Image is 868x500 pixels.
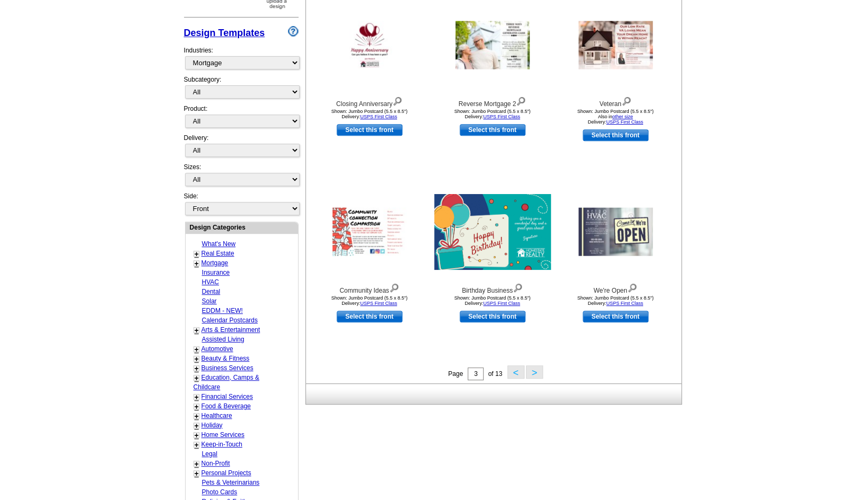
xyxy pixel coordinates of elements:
[656,253,868,500] iframe: LiveChat chat widget
[201,469,251,477] a: Personal Projects
[311,281,428,295] div: Community Ideas
[621,94,632,106] img: view design details
[389,281,399,293] img: view design details
[201,393,253,400] a: Financial Services
[194,374,259,391] a: Education, Camps & Childcare
[201,441,242,448] a: Keep-in-Touch
[184,75,299,104] div: Subcategory:
[201,431,244,438] a: Home Services
[195,460,199,468] a: +
[455,21,530,69] img: Reverse Mortgage 2
[583,129,648,141] a: use this design
[201,345,233,353] a: Automotive
[578,21,653,69] img: Veteran
[195,469,199,478] a: +
[202,450,217,458] a: Legal
[337,311,402,322] a: use this design
[201,460,230,467] a: Non-Profit
[195,345,199,354] a: +
[557,295,674,306] div: Shown: Jumbo Postcard (5.5 x 8.5") Delivery:
[460,311,525,322] a: use this design
[202,240,236,248] a: What's New
[195,374,199,382] a: +
[195,431,199,440] a: +
[195,412,199,420] a: +
[184,28,265,38] a: Design Templates
[184,162,299,191] div: Sizes:
[606,119,643,125] a: USPS First Class
[311,109,428,119] div: Shown: Jumbo Postcard (5.5 x 8.5") Delivery:
[184,104,299,133] div: Product:
[311,295,428,306] div: Shown: Jumbo Postcard (5.5 x 8.5") Delivery:
[201,326,260,334] a: Arts & Entertainment
[201,250,234,257] a: Real Estate
[360,114,397,119] a: USPS First Class
[434,109,551,119] div: Shown: Jumbo Postcard (5.5 x 8.5") Delivery:
[578,208,653,256] img: We're Open
[202,307,243,314] a: EDDM - NEW!
[460,124,525,136] a: use this design
[195,259,199,268] a: +
[195,422,199,430] a: +
[202,317,258,324] a: Calendar Postcards
[186,222,298,232] div: Design Categories
[557,109,674,125] div: Shown: Jumbo Postcard (5.5 x 8.5") Delivery:
[201,412,232,419] a: Healthcare
[201,355,250,362] a: Beauty & Fitness
[201,402,251,410] a: Food & Beverage
[507,365,524,379] button: <
[184,133,299,162] div: Delivery:
[195,441,199,449] a: +
[202,336,244,343] a: Assisted Living
[201,259,229,267] a: Mortgage
[202,297,217,305] a: Solar
[201,422,223,429] a: Holiday
[337,124,402,136] a: use this design
[202,479,260,486] a: Pets & Veterinarians
[557,281,674,295] div: We're Open
[184,191,299,216] div: Side:
[184,40,299,75] div: Industries:
[195,402,199,411] a: +
[513,281,523,293] img: view design details
[434,295,551,306] div: Shown: Jumbo Postcard (5.5 x 8.5") Delivery:
[202,269,230,276] a: Insurance
[612,114,633,119] a: other size
[448,370,463,378] span: Page
[583,311,648,322] a: use this design
[332,208,407,256] img: Community Ideas
[434,281,551,295] div: Birthday Business
[434,94,551,109] div: Reverse Mortgage 2
[195,355,199,363] a: +
[202,488,238,496] a: Photo Cards
[598,114,633,119] span: Also in
[202,288,221,295] a: Dental
[516,94,526,106] img: view design details
[557,94,674,109] div: Veteran
[483,114,520,119] a: USPS First Class
[526,365,543,379] button: >
[311,94,428,109] div: Closing Anniversary
[195,250,199,258] a: +
[627,281,637,293] img: view design details
[195,364,199,373] a: +
[195,326,199,335] a: +
[392,94,402,106] img: view design details
[360,301,397,306] a: USPS First Class
[606,301,643,306] a: USPS First Class
[434,194,551,269] img: Birthday Business
[488,370,502,378] span: of 13
[288,26,299,37] img: design-wizard-help-icon.png
[195,393,199,401] a: +
[202,278,219,286] a: HVAC
[332,21,407,69] img: Closing Anniversary
[201,364,253,372] a: Business Services
[483,301,520,306] a: USPS First Class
